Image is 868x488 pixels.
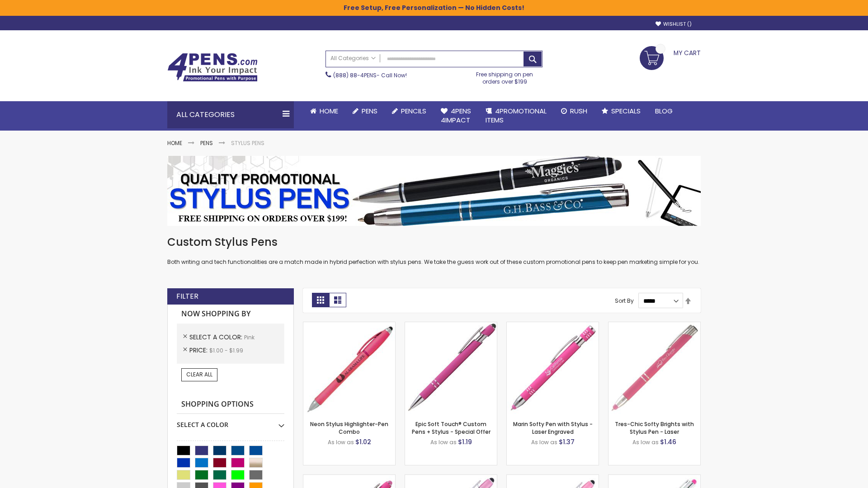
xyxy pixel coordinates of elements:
[312,293,329,307] strong: Grid
[209,347,243,354] span: $1.00 - $1.99
[167,53,258,82] img: 4Pens Custom Pens and Promotional Products
[434,101,478,131] a: 4Pens4impact
[167,235,701,266] div: Both writing and tech functionalities are a match made in hybrid perfection with stylus pens. We ...
[330,55,376,62] span: All Categories
[632,438,659,446] span: As low as
[507,322,599,329] a: Marin Softy Pen with Stylus - Laser Engraved-Pink
[458,437,472,446] span: $1.19
[181,368,217,381] a: Clear All
[303,322,395,329] a: Neon Stylus Highlighter-Pen Combo-Pink
[609,322,700,329] a: Tres-Chic Softy Brights with Stylus Pen - Laser-Pink
[507,322,599,414] img: Marin Softy Pen with Stylus - Laser Engraved-Pink
[615,420,694,435] a: Tres-Chic Softy Brights with Stylus Pen - Laser
[611,106,641,116] span: Specials
[167,101,294,128] div: All Categories
[362,106,377,116] span: Pens
[303,322,395,414] img: Neon Stylus Highlighter-Pen Combo-Pink
[594,101,648,121] a: Specials
[167,156,701,226] img: Stylus Pens
[189,346,209,355] span: Price
[310,420,388,435] a: Neon Stylus Highlighter-Pen Combo
[405,322,497,414] img: 4P-MS8B-Pink
[486,106,547,125] span: 4PROMOTIONAL ITEMS
[177,414,284,429] div: Select A Color
[231,139,264,147] strong: Stylus Pens
[478,101,554,131] a: 4PROMOTIONALITEMS
[167,235,701,249] h1: Custom Stylus Pens
[660,437,676,446] span: $1.46
[303,101,345,121] a: Home
[656,21,692,28] a: Wishlist
[200,139,213,147] a: Pens
[303,474,395,482] a: Ellipse Softy Brights with Stylus Pen - Laser-Pink
[467,67,543,85] div: Free shipping on pen orders over $199
[186,371,212,378] span: Clear All
[326,51,380,66] a: All Categories
[655,106,673,116] span: Blog
[189,333,244,342] span: Select A Color
[412,420,491,435] a: Epic Soft Touch® Custom Pens + Stylus - Special Offer
[167,139,182,147] a: Home
[355,437,371,446] span: $1.02
[554,101,594,121] a: Rush
[648,101,680,121] a: Blog
[345,101,385,121] a: Pens
[570,106,587,116] span: Rush
[430,438,457,446] span: As low as
[531,438,557,446] span: As low as
[609,322,700,414] img: Tres-Chic Softy Brights with Stylus Pen - Laser-Pink
[507,474,599,482] a: Ellipse Stylus Pen - ColorJet-Pink
[320,106,338,116] span: Home
[177,305,284,324] strong: Now Shopping by
[333,71,407,79] span: - Call Now!
[328,438,354,446] span: As low as
[401,106,426,116] span: Pencils
[559,437,575,446] span: $1.37
[441,106,471,125] span: 4Pens 4impact
[405,474,497,482] a: Ellipse Stylus Pen - LaserMax-Pink
[513,420,593,435] a: Marin Softy Pen with Stylus - Laser Engraved
[333,71,377,79] a: (888) 88-4PENS
[385,101,434,121] a: Pencils
[615,297,634,305] label: Sort By
[405,322,497,329] a: 4P-MS8B-Pink
[177,395,284,414] strong: Shopping Options
[176,291,198,301] strong: Filter
[244,333,255,341] span: Pink
[609,474,700,482] a: Tres-Chic Softy with Stylus Top Pen - ColorJet-Pink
